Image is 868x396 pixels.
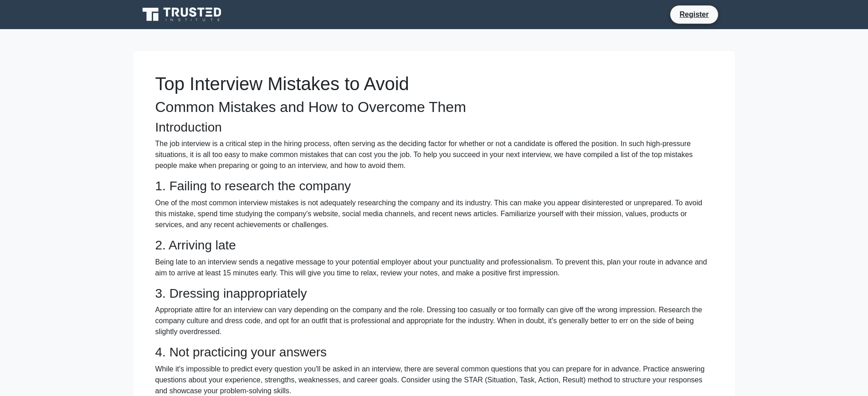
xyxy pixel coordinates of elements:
[155,120,713,135] h3: Introduction
[155,198,713,230] p: One of the most common interview mistakes is not adequately researching the company and its indus...
[155,238,713,253] h3: 2. Arriving late
[155,73,713,95] h1: Top Interview Mistakes to Avoid
[155,98,713,116] h2: Common Mistakes and How to Overcome Them
[155,345,713,360] h3: 4. Not practicing your answers
[155,286,713,301] h3: 3. Dressing inappropriately
[155,257,713,279] p: Being late to an interview sends a negative message to your potential employer about your punctua...
[155,178,713,194] h3: 1. Failing to research the company
[155,305,713,337] p: Appropriate attire for an interview can vary depending on the company and the role. Dressing too ...
[155,138,713,171] p: The job interview is a critical step in the hiring process, often serving as the deciding factor ...
[674,9,714,20] a: Register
